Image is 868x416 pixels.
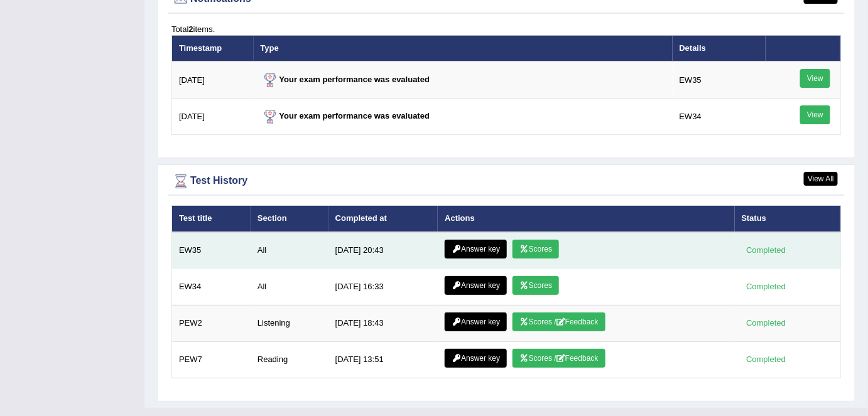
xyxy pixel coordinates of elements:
[171,172,841,191] div: Test History
[445,240,507,259] a: Answer key
[800,105,830,124] a: View
[328,206,438,232] th: Completed at
[172,341,251,378] td: PEW7
[172,269,251,305] td: EW34
[172,206,251,232] th: Test title
[171,23,841,35] div: Total items.
[742,244,791,257] div: Completed
[172,99,254,135] td: [DATE]
[513,240,559,259] a: Scores
[328,232,438,269] td: [DATE] 20:43
[172,232,251,269] td: EW35
[188,24,193,34] b: 2
[251,269,328,305] td: All
[742,353,791,366] div: Completed
[673,99,766,135] td: EW34
[742,280,791,294] div: Completed
[172,61,254,99] td: [DATE]
[251,305,328,341] td: Listening
[328,305,438,341] td: [DATE] 18:43
[445,276,507,295] a: Answer key
[742,317,791,330] div: Completed
[254,35,673,61] th: Type
[513,276,559,295] a: Scores
[261,111,430,120] strong: Your exam performance was evaluated
[328,269,438,305] td: [DATE] 16:33
[513,349,605,368] a: Scores /Feedback
[445,312,507,331] a: Answer key
[172,305,251,341] td: PEW2
[445,349,507,368] a: Answer key
[438,206,734,232] th: Actions
[328,341,438,378] td: [DATE] 13:51
[513,312,605,331] a: Scores /Feedback
[673,35,766,61] th: Details
[172,35,254,61] th: Timestamp
[251,206,328,232] th: Section
[800,69,830,88] a: View
[251,232,328,269] td: All
[735,206,841,232] th: Status
[673,61,766,99] td: EW35
[804,172,838,186] a: View All
[261,75,430,84] strong: Your exam performance was evaluated
[251,341,328,378] td: Reading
